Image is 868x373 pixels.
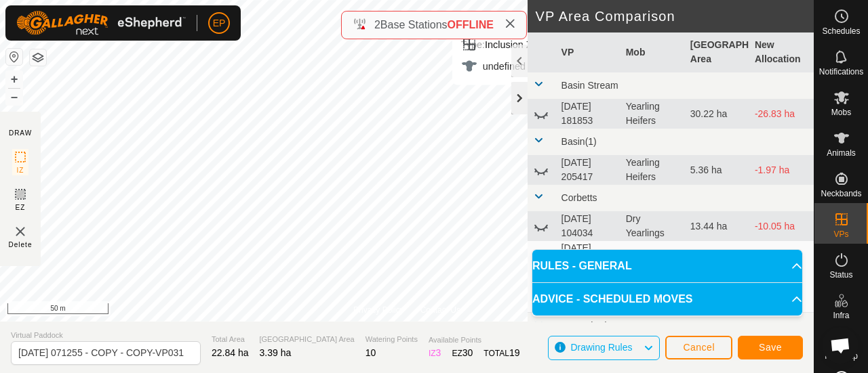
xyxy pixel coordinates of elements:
[561,192,597,203] span: Corbetts
[821,190,861,198] span: Neckbands
[561,136,597,147] span: Basin(1)
[17,165,24,175] span: IZ
[484,346,519,360] div: TOTAL
[749,241,814,313] td: -14.94 ha
[833,230,848,238] span: VPs
[30,49,46,66] button: Map Layers
[831,108,851,116] span: Mobs
[532,258,632,274] span: RULES - GENERAL
[827,149,856,157] span: Animals
[420,304,460,316] a: Contact Us
[452,346,473,360] div: EZ
[260,347,292,358] span: 3.39 ha
[683,342,715,353] span: Cancel
[213,16,226,30] span: EP
[685,156,749,185] td: 5.36 ha
[536,8,814,24] h2: VP Area Comparison
[212,334,249,345] span: Total Area
[212,347,249,358] span: 22.84 ha
[626,156,679,184] div: Yearling Heifers
[819,68,863,76] span: Notifications
[448,19,494,30] span: OFFLINE
[685,32,749,72] th: [GEOGRAPHIC_DATA] Area
[16,202,26,213] span: EZ
[759,342,782,353] span: Save
[738,336,803,359] button: Save
[749,100,814,129] td: -26.83 ha
[665,336,732,359] button: Cancel
[366,347,376,358] span: 10
[461,58,557,74] div: undefined Animal
[11,330,201,341] span: Virtual Paddock
[532,283,802,315] p-accordion-header: ADVICE - SCHEDULED MOVES
[822,27,860,35] span: Schedules
[556,32,620,72] th: VP
[749,32,814,72] th: New Allocation
[436,347,441,358] span: 3
[829,271,852,279] span: Status
[822,327,859,364] div: Open chat
[833,311,849,320] span: Infra
[532,291,692,307] span: ADVICE - SCHEDULED MOVES
[685,100,749,129] td: 30.22 ha
[429,346,441,360] div: IZ
[561,320,607,331] span: Deer Shed
[749,212,814,241] td: -10.05 ha
[462,347,473,358] span: 30
[556,156,620,185] td: [DATE] 205417
[620,32,685,72] th: Mob
[6,89,22,105] button: –
[509,347,520,358] span: 19
[626,212,679,240] div: Dry Yearlings
[532,250,802,282] p-accordion-header: RULES - GENERAL
[825,352,858,360] span: Heatmap
[556,241,620,313] td: [DATE] 070845 - COPY - COPY-VP009
[16,11,186,35] img: Gallagher Logo
[556,100,620,129] td: [DATE] 181853
[685,212,749,241] td: 13.44 ha
[6,49,22,65] button: Reset Map
[260,334,355,345] span: [GEOGRAPHIC_DATA] Area
[685,241,749,313] td: 18.33 ha
[374,19,380,30] span: 2
[570,342,632,353] span: Drawing Rules
[9,128,32,138] div: DRAW
[461,37,557,53] div: Inclusion Zone
[429,334,520,346] span: Available Points
[9,240,33,250] span: Delete
[556,212,620,241] td: [DATE] 104034
[366,334,418,345] span: Watering Points
[626,100,679,128] div: Yearling Heifers
[6,71,22,87] button: +
[749,156,814,185] td: -1.97 ha
[561,80,618,91] span: Basin Stream
[380,19,448,30] span: Base Stations
[353,304,404,316] a: Privacy Policy
[12,223,28,240] img: VP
